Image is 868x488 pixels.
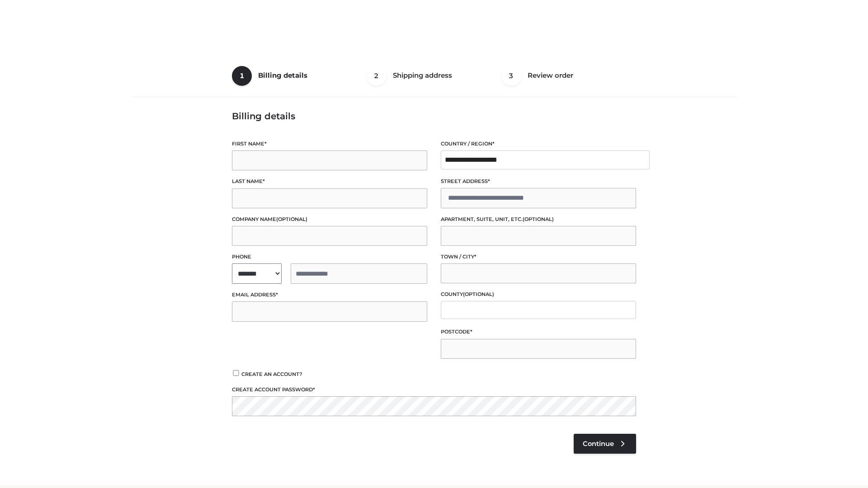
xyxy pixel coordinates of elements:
label: First name [232,140,427,148]
span: 3 [501,66,521,86]
input: Create an account? [232,370,240,376]
span: Shipping address [393,71,452,80]
span: Continue [583,440,614,448]
label: County [441,290,636,299]
label: Town / City [441,253,636,261]
span: (optional) [276,216,307,222]
label: Company name [232,215,427,224]
span: 1 [232,66,252,86]
a: Continue [574,434,636,454]
h3: Billing details [232,111,636,122]
label: Last name [232,177,427,186]
label: Country / Region [441,140,636,148]
span: 2 [367,66,387,86]
span: Billing details [258,71,307,80]
label: Postcode [441,328,636,336]
label: Phone [232,253,427,261]
label: Apartment, suite, unit, etc. [441,215,636,224]
span: Review order [528,71,573,80]
label: Email address [232,291,427,299]
label: Street address [441,177,636,186]
span: (optional) [463,291,494,297]
span: (optional) [523,216,554,222]
span: Create an account? [241,371,302,377]
label: Create account password [232,385,636,394]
